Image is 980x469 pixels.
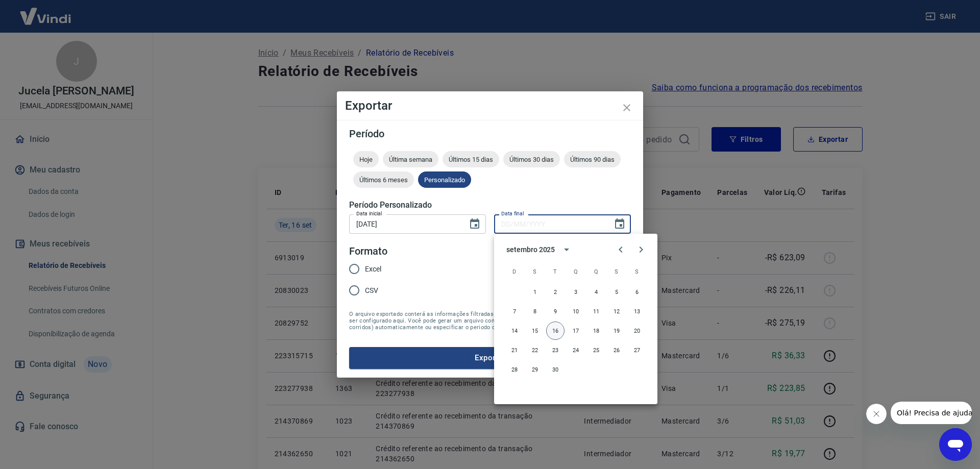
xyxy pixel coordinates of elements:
span: quinta-feira [587,261,605,282]
div: setembro 2025 [506,244,555,255]
button: 27 [628,341,646,359]
button: 20 [628,322,646,340]
button: 28 [505,360,524,379]
button: 3 [567,283,585,301]
button: Choose date, selected date is 16 de set de 2025 [464,214,485,234]
span: Última semana [383,156,438,163]
span: Hoje [353,156,379,163]
button: 24 [567,341,585,359]
button: Exportar [349,347,631,368]
span: domingo [505,261,524,282]
button: 2 [546,283,565,301]
iframe: Mensagem da empresa [891,402,972,424]
button: 30 [546,360,565,379]
button: 6 [628,283,646,301]
span: Últimos 90 dias [564,156,621,163]
span: O arquivo exportado conterá as informações filtradas na tela anterior com exceção do período que ... [349,311,631,331]
button: 11 [587,302,605,320]
button: 7 [505,302,524,320]
legend: Formato [349,244,387,259]
iframe: Fechar mensagem [866,404,887,424]
button: 23 [546,341,565,359]
span: sexta-feira [607,261,626,282]
button: 18 [587,322,605,340]
div: Últimos 90 dias [564,151,621,167]
span: CSV [365,285,378,296]
button: 13 [628,302,646,320]
span: Últimos 30 dias [503,156,560,163]
button: 19 [607,322,626,340]
button: 9 [546,302,565,320]
div: Personalizado [418,171,471,188]
button: 26 [607,341,626,359]
h5: Período [349,129,631,139]
button: 15 [526,322,544,340]
span: segunda-feira [526,261,544,282]
button: calendar view is open, switch to year view [558,241,575,258]
span: quarta-feira [567,261,585,282]
span: Últimos 6 meses [353,176,414,184]
h4: Exportar [345,100,635,112]
button: 14 [505,322,524,340]
button: 5 [607,283,626,301]
label: Data final [501,210,524,217]
button: 22 [526,341,544,359]
iframe: Botão para abrir a janela de mensagens [939,428,972,461]
button: Previous month [610,239,631,260]
button: 25 [587,341,605,359]
span: Olá! Precisa de ajuda? [6,7,86,15]
button: 21 [505,341,524,359]
button: 12 [607,302,626,320]
div: Últimos 6 meses [353,171,414,188]
label: Data inicial [356,210,382,217]
div: Últimos 15 dias [443,151,499,167]
button: 16 [546,322,565,340]
span: terça-feira [546,261,565,282]
button: Choose date [609,214,630,234]
button: Next month [631,239,651,260]
span: Excel [365,264,381,275]
div: Última semana [383,151,438,167]
button: 1 [526,283,544,301]
input: DD/MM/YYYY [349,214,460,233]
div: Hoje [353,151,379,167]
span: Últimos 15 dias [443,156,499,163]
button: 4 [587,283,605,301]
span: Personalizado [418,176,471,184]
button: 17 [567,322,585,340]
button: close [615,95,639,120]
span: sábado [628,261,646,282]
input: DD/MM/YYYY [494,214,605,233]
div: Últimos 30 dias [503,151,560,167]
button: 8 [526,302,544,320]
button: 10 [567,302,585,320]
h5: Período Personalizado [349,200,631,210]
button: 29 [526,360,544,379]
